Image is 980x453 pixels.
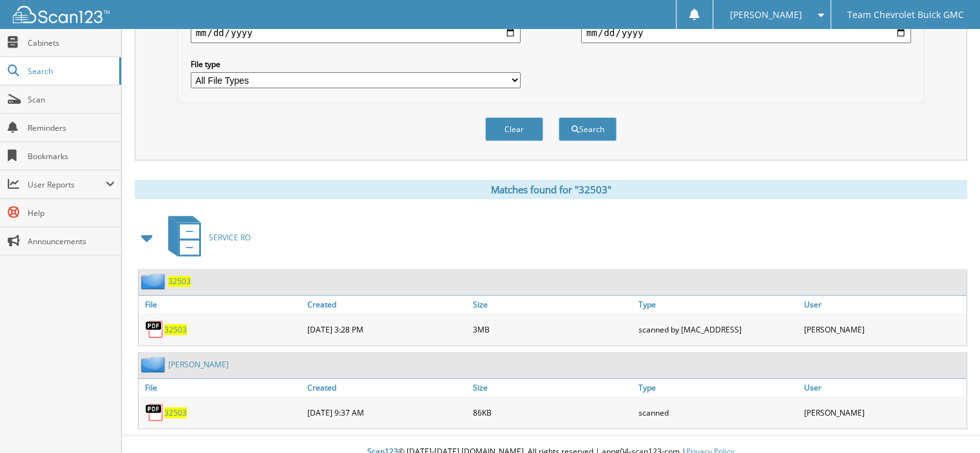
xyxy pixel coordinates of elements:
[470,316,635,342] div: 3MB
[729,11,802,19] span: [PERSON_NAME]
[635,316,801,342] div: scanned by [MAC_ADDRESS]
[635,400,801,425] div: scanned
[28,66,113,77] span: Search
[164,324,187,335] a: 32503
[145,320,164,339] img: PDF.png
[13,6,110,23] img: scan123-logo-white.svg
[801,400,966,425] div: [PERSON_NAME]
[801,316,966,342] div: [PERSON_NAME]
[139,379,304,396] a: File
[847,11,964,19] span: Team Chevrolet Buick GMC
[160,212,251,263] a: SERVICE RO
[28,179,106,190] span: User Reports
[28,37,115,48] span: Cabinets
[304,316,470,342] div: [DATE] 3:28 PM
[168,276,191,287] a: 32503
[139,296,304,313] a: File
[485,117,543,141] button: Clear
[28,207,115,218] span: Help
[581,23,911,43] input: end
[164,407,187,418] a: 32503
[470,379,635,396] a: Size
[470,296,635,313] a: Size
[135,180,967,199] div: Matches found for "32503"
[801,379,966,396] a: User
[28,236,115,247] span: Announcements
[801,296,966,313] a: User
[141,356,168,372] img: folder2.png
[470,400,635,425] div: 86KB
[191,59,521,70] label: File type
[28,94,115,105] span: Scan
[304,296,470,313] a: Created
[559,117,617,141] button: Search
[141,273,168,289] img: folder2.png
[145,403,164,422] img: PDF.png
[28,122,115,133] span: Reminders
[209,232,251,243] span: SERVICE RO
[635,379,801,396] a: Type
[304,379,470,396] a: Created
[916,391,980,453] iframe: Chat Widget
[28,151,115,162] span: Bookmarks
[168,359,229,370] a: [PERSON_NAME]
[635,296,801,313] a: Type
[191,23,521,43] input: start
[304,400,470,425] div: [DATE] 9:37 AM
